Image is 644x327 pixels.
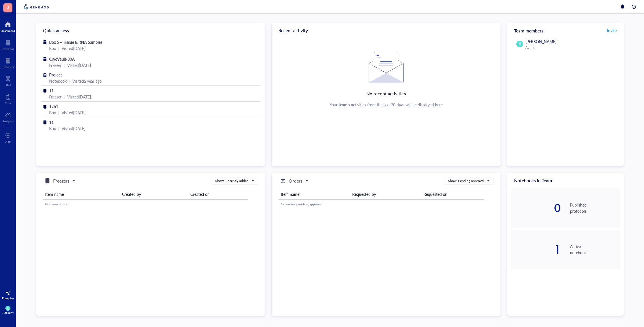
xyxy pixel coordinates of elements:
[507,173,624,188] div: Notebooks in Team
[5,140,11,143] div: Add
[3,311,14,314] div: Account
[43,189,120,199] th: Item name
[62,125,85,131] div: Visited [DATE]
[23,3,50,10] img: genemod-logo
[49,56,75,62] span: CryoVault-80A
[7,4,9,11] span: J
[2,110,14,123] a: Analytics
[511,202,561,214] div: 0
[281,202,482,207] div: No orders pending approval
[215,178,249,183] div: Show: Recently added
[36,23,265,38] div: Quick access
[330,102,443,107] div: Your team's activities from the last 30 days will be displayed here
[511,244,561,255] div: 1
[289,177,303,184] h5: Orders
[45,202,246,207] div: No items found
[53,177,69,184] h5: Freezers
[5,74,11,87] a: DNA
[58,125,59,131] div: |
[2,119,14,123] div: Analytics
[49,72,62,78] span: Project
[2,65,14,69] div: Inventory
[279,189,350,199] th: Item name
[366,90,406,98] div: No recent activities
[570,202,620,214] div: Published protocols
[67,94,91,100] div: Visited [DATE]
[67,62,91,68] div: Visited [DATE]
[350,189,421,199] th: Requested by
[1,47,14,51] div: Notebook
[607,28,617,33] span: Invite
[49,125,56,131] div: Box
[69,78,70,84] div: |
[518,41,521,47] span: JL
[1,20,15,32] a: Dashboard
[62,45,85,51] div: Visited [DATE]
[58,45,59,51] div: |
[5,101,11,105] div: Core
[525,39,556,44] span: [PERSON_NAME]
[64,62,65,68] div: |
[369,52,404,83] img: Empty state
[49,88,54,93] span: 11
[272,23,501,38] div: Recent activity
[49,94,62,100] div: Freezer
[188,189,248,199] th: Created on
[2,297,14,300] div: Free plan
[1,38,14,51] a: Notebook
[120,189,188,199] th: Created by
[448,178,484,183] div: Show: Pending approval
[62,109,85,116] div: Visited [DATE]
[1,29,15,32] div: Dashboard
[507,23,624,38] div: Team members
[525,45,618,50] div: Admin
[607,26,617,35] button: Invite
[49,78,67,84] div: Notebook
[5,83,11,87] div: DNA
[421,189,484,199] th: Requested on
[64,94,65,100] div: |
[570,243,620,256] div: Active notebooks
[49,62,62,68] div: Freezer
[2,56,14,69] a: Inventory
[49,109,56,116] div: Box
[7,307,9,310] span: JL
[72,78,102,84] div: Visited a year ago
[58,109,59,116] div: |
[49,104,58,109] span: 1261
[49,45,56,51] div: Box
[5,92,11,105] a: Core
[49,119,54,125] span: 11
[49,39,102,45] span: Box 5 – Tissue & RNA Samples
